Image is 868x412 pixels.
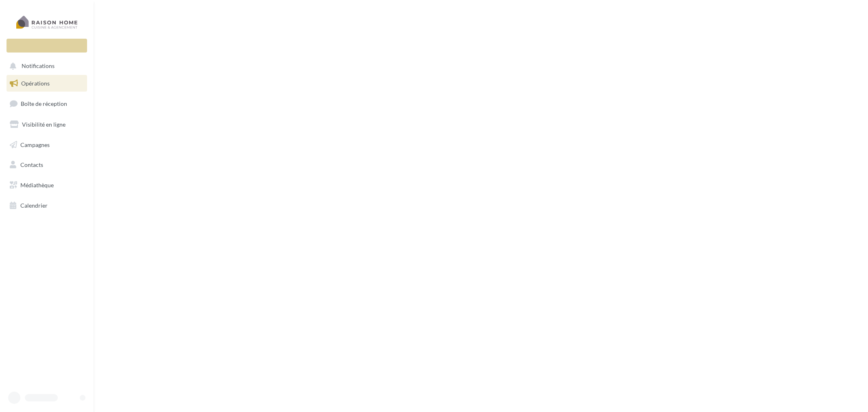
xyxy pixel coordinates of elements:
[5,177,89,194] a: Médiathèque
[5,75,89,92] a: Opérations
[21,80,50,87] span: Opérations
[5,156,89,173] a: Contacts
[20,161,43,168] span: Contacts
[22,63,55,70] span: Notifications
[5,95,89,112] a: Boîte de réception
[5,197,89,214] a: Calendrier
[7,39,87,53] div: Nouvelle campagne
[5,136,89,153] a: Campagnes
[5,116,89,133] a: Visibilité en ligne
[22,121,66,128] span: Visibilité en ligne
[21,100,67,107] span: Boîte de réception
[20,141,50,148] span: Campagnes
[20,182,54,188] span: Médiathèque
[20,202,48,209] span: Calendrier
